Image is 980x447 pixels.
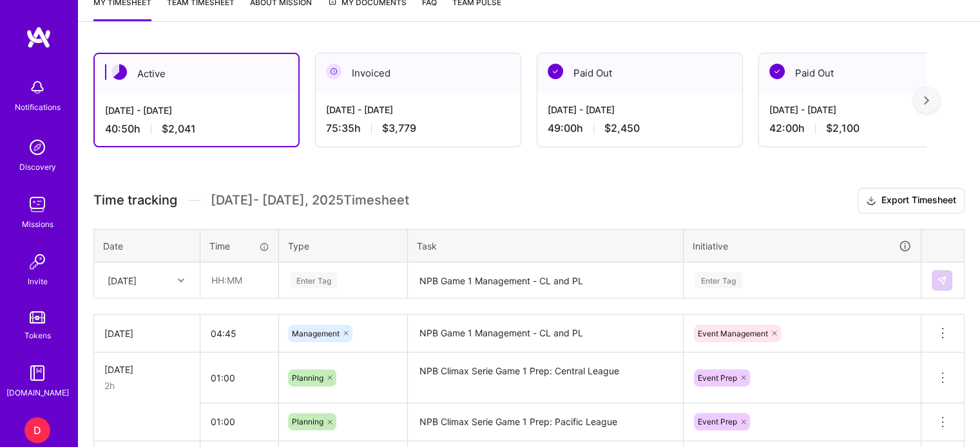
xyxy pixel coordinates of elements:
[93,192,177,208] span: Time tracking
[24,134,50,160] img: discovery
[28,275,48,288] div: Invite
[326,64,341,79] img: Invoiced
[30,311,45,324] img: tokens
[22,217,53,231] div: Missions
[695,270,742,290] div: Enter Tag
[21,417,53,443] a: D
[769,64,785,79] img: Paid Out
[408,229,684,262] th: Task
[105,104,288,117] div: [DATE] - [DATE]
[409,405,682,440] textarea: NPB Climax Serie Game 1 Prep: Pacific League
[548,122,732,135] div: 49:00 h
[292,417,323,426] span: Planning
[826,122,860,135] span: $2,100
[201,263,278,297] input: HH:MM
[858,188,965,214] button: Export Timesheet
[409,354,682,402] textarea: NPB Climax Serie Game 1 Prep: Central League
[326,103,510,116] div: [DATE] - [DATE]
[937,275,947,286] img: Submit
[200,361,278,395] input: HH:MM
[769,122,954,135] div: 42:00 h
[409,316,682,351] textarea: NPB Game 1 Management - CL and PL
[24,329,51,342] div: Tokens
[211,192,409,208] span: [DATE] - [DATE] , 2025 Timesheet
[6,386,69,399] div: [DOMAIN_NAME]
[24,360,50,386] img: guide book
[769,103,954,116] div: [DATE] - [DATE]
[924,96,929,105] img: right
[19,160,56,174] div: Discovery
[316,53,521,93] div: Invoiced
[105,122,288,136] div: 40:50 h
[209,239,269,253] div: Time
[382,122,416,135] span: $3,779
[24,75,50,100] img: bell
[104,363,189,376] div: [DATE]
[548,103,732,116] div: [DATE] - [DATE]
[104,379,189,392] div: 2h
[290,270,338,290] div: Enter Tag
[866,194,876,208] i: icon Download
[604,122,640,135] span: $2,450
[698,417,737,426] span: Event Prep
[111,64,127,80] img: Active
[104,327,189,340] div: [DATE]
[292,329,340,338] span: Management
[279,229,408,262] th: Type
[108,273,137,287] div: [DATE]
[94,229,200,262] th: Date
[537,53,742,93] div: Paid Out
[178,277,184,284] i: icon Chevron
[24,249,50,275] img: Invite
[162,122,196,136] span: $2,041
[698,329,768,338] span: Event Management
[24,192,50,217] img: teamwork
[292,373,323,383] span: Planning
[200,405,278,439] input: HH:MM
[26,26,52,49] img: logo
[548,64,563,79] img: Paid Out
[759,53,964,93] div: Paid Out
[693,239,912,253] div: Initiative
[326,122,510,135] div: 75:35 h
[698,373,737,383] span: Event Prep
[200,316,278,351] input: HH:MM
[24,417,50,443] div: D
[95,54,298,93] div: Active
[15,100,61,114] div: Notifications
